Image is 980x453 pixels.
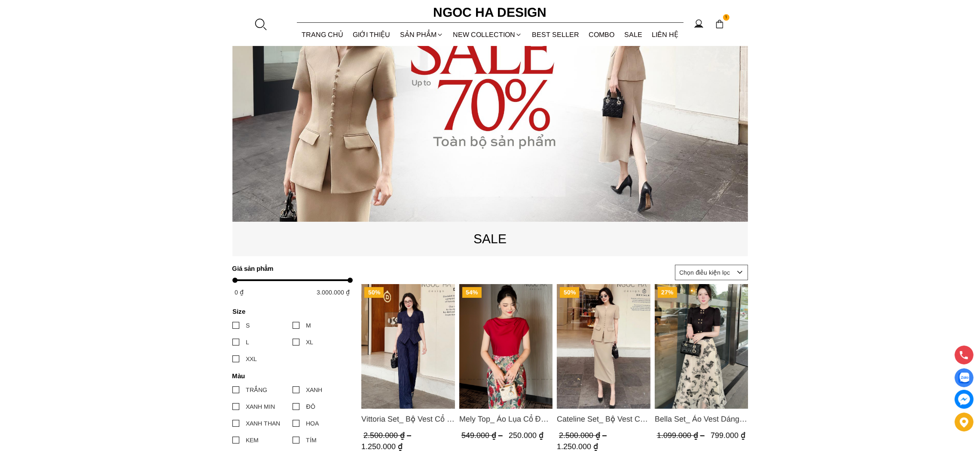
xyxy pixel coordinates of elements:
[654,413,748,425] span: Bella Set_ Áo Vest Dáng Lửng Cúc Đồng, Chân Váy Họa Tiết Bướm A990+CV121
[306,419,319,428] div: HOA
[527,23,584,46] a: BEST SELLER
[557,442,598,451] span: 1.250.000 ₫
[654,284,748,409] a: Product image - Bella Set_ Áo Vest Dáng Lửng Cúc Đồng, Chân Váy Họa Tiết Bướm A990+CV121
[246,402,275,411] div: XANH MIN
[361,413,455,425] a: Link to Vittoria Set_ Bộ Vest Cổ V Quần Suông Kẻ Sọc BQ013
[246,354,257,364] div: XXL
[459,284,553,409] a: Product image - Mely Top_ Áo Lụa Cổ Đổ Rớt Vai A003
[361,442,403,451] span: 1.250.000 ₫
[710,431,745,440] span: 799.000 ₫
[361,284,455,409] img: Vittoria Set_ Bộ Vest Cổ V Quần Suông Kẻ Sọc BQ013
[361,413,455,425] span: Vittoria Set_ Bộ Vest Cổ V Quần Suông Kẻ Sọc BQ013
[620,23,647,46] a: SALE
[654,413,748,425] a: Link to Bella Set_ Áo Vest Dáng Lửng Cúc Đồng, Chân Váy Họa Tiết Bướm A990+CV121
[297,23,348,46] a: TRANG CHỦ
[656,431,706,440] span: 1.099.000 ₫
[559,431,609,440] span: 2.500.000 ₫
[959,373,969,383] img: Display image
[246,419,281,428] div: XANH THAN
[647,23,684,46] a: LIÊN HỆ
[654,284,748,409] img: Bella Set_ Áo Vest Dáng Lửng Cúc Đồng, Chân Váy Họa Tiết Bướm A990+CV121
[715,19,724,29] img: img-CART-ICON-ksit0nf1
[557,284,650,409] a: Product image - Cateline Set_ Bộ Vest Cổ V Đính Cúc Nhí Chân Váy Bút Chì BJ127
[317,289,350,296] span: 3.000.000 ₫
[955,390,974,409] a: messenger
[508,431,543,440] span: 250.000 ₫
[557,284,650,409] img: Cateline Set_ Bộ Vest Cổ V Đính Cúc Nhí Chân Váy Bút Chì BJ127
[461,431,504,440] span: 549.000 ₫
[459,284,553,409] img: Mely Top_ Áo Lụa Cổ Đổ Rớt Vai A003
[955,368,974,387] a: Display image
[459,413,553,425] span: Mely Top_ Áo Lụa Cổ Đổ Rớt Vai A003
[723,14,730,21] span: 1
[246,337,250,347] div: L
[557,413,650,425] span: Cateline Set_ Bộ Vest Cổ V Đính Cúc Nhí Chân Váy Bút Chì BJ127
[232,229,748,249] p: SALE
[246,385,268,395] div: TRẮNG
[448,23,527,46] a: NEW COLLECTION
[306,385,323,395] div: XANH
[459,413,553,425] a: Link to Mely Top_ Áo Lụa Cổ Đổ Rớt Vai A003
[306,402,315,411] div: ĐỎ
[232,372,347,380] h4: Màu
[363,431,413,440] span: 2.500.000 ₫
[232,308,347,315] h4: Size
[426,2,555,23] a: Ngoc Ha Design
[584,23,620,46] a: Combo
[306,435,317,445] div: TÍM
[361,284,455,409] a: Product image - Vittoria Set_ Bộ Vest Cổ V Quần Suông Kẻ Sọc BQ013
[232,265,347,272] h4: Giá sản phẩm
[246,321,250,330] div: S
[395,23,449,46] div: SẢN PHẨM
[306,337,314,347] div: XL
[246,435,259,445] div: KEM
[348,23,395,46] a: GIỚI THIỆU
[235,289,244,296] span: 0 ₫
[306,321,311,330] div: M
[557,413,650,425] a: Link to Cateline Set_ Bộ Vest Cổ V Đính Cúc Nhí Chân Váy Bút Chì BJ127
